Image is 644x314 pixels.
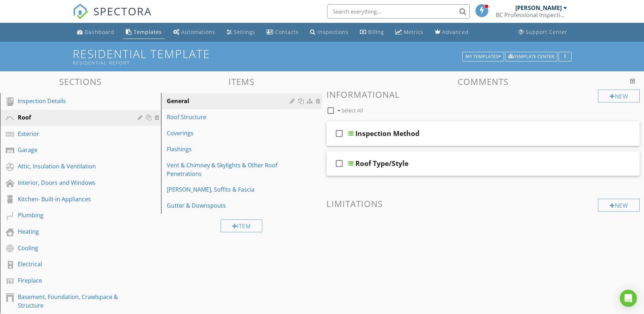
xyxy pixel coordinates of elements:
[167,201,292,210] div: Gutter & Downspouts
[73,60,465,66] div: Residential Report
[392,26,426,39] a: Metrics
[275,29,299,35] div: Contacts
[18,293,127,310] div: Basement, Foundation, Crawlspace & Structure
[73,4,88,19] img: The Best Home Inspection Software - Spectora
[598,90,640,102] div: New
[526,29,567,35] div: Support Center
[505,52,557,62] button: Template Center
[355,129,419,138] div: Inspection Method
[18,260,127,268] div: Electrical
[334,125,345,142] i: check_box_outline_blank
[515,4,562,11] div: [PERSON_NAME]
[462,52,504,62] button: My Templates
[327,4,470,19] input: Search everything...
[167,185,292,194] div: [PERSON_NAME], Soffits & Fascia
[167,161,292,178] div: Vent & Chimney & Skylights & Other Roof Penetrations
[505,53,557,59] a: Template Center
[74,26,117,39] a: Dashboard
[404,29,423,35] div: Metrics
[496,11,567,19] div: BC Professional Inspections LLC
[93,4,152,19] span: SPECTORA
[134,29,162,35] div: Templates
[465,54,501,59] div: My Templates
[234,29,255,35] div: Settings
[326,90,640,99] h3: Informational
[18,97,127,105] div: Inspection Details
[620,290,637,307] div: Open Intercom Messenger
[161,77,322,86] h3: Items
[18,227,127,236] div: Heating
[318,29,349,35] div: Inspections
[326,199,640,208] h3: Limitations
[307,26,351,39] a: Inspections
[341,107,363,114] span: Select All
[123,26,165,39] a: Templates
[224,26,258,39] a: Settings
[18,195,127,203] div: Kitchen- Built-in Appliances
[18,178,127,187] div: Interior, Doors and Windows
[508,54,554,59] div: Template Center
[73,47,572,66] h1: Residential Template
[167,113,292,121] div: Roof Structure
[368,29,384,35] div: Billing
[18,211,127,219] div: Plumbing
[167,97,292,105] div: General
[18,130,127,138] div: Exterior
[516,26,570,39] a: Support Center
[264,26,302,39] a: Contacts
[167,129,292,137] div: Coverings
[18,276,127,285] div: Fireplace
[432,26,472,39] a: Advanced
[170,26,218,39] a: Automations (Basic)
[357,26,387,39] a: Billing
[326,77,640,86] h3: Comments
[181,29,215,35] div: Automations
[85,29,114,35] div: Dashboard
[18,146,127,154] div: Garage
[442,29,469,35] div: Advanced
[334,155,345,172] i: check_box_outline_blank
[73,10,152,25] a: SPECTORA
[355,159,408,168] div: Roof Type/Style
[598,199,640,212] div: New
[18,244,127,252] div: Cooling
[18,162,127,171] div: Attic, Insulation & Ventilation
[167,145,292,153] div: Flashings
[221,219,263,232] div: Item
[18,113,127,122] div: Roof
